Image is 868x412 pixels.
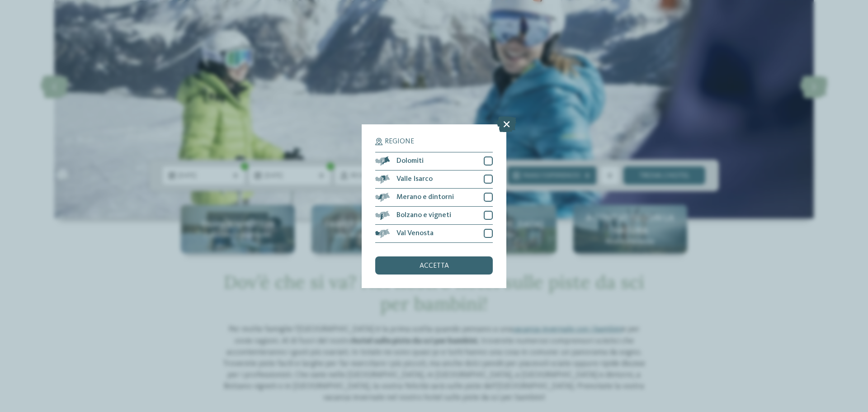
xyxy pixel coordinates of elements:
[396,194,454,201] span: Merano e dintorni
[396,157,424,165] span: Dolomiti
[396,212,451,219] span: Bolzano e vigneti
[420,262,449,270] span: accetta
[385,138,414,145] span: Regione
[396,175,433,183] span: Valle Isarco
[396,230,434,237] span: Val Venosta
